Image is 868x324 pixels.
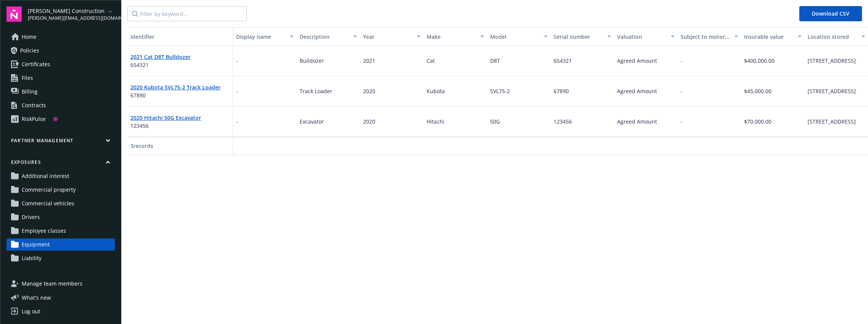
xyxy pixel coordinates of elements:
a: Billing [6,86,115,98]
span: 2020 [363,118,375,125]
input: Filter by keyword... [127,6,247,21]
a: Drivers [6,211,115,223]
img: navigator-logo.svg [6,6,22,22]
div: Year [363,33,412,41]
div: Serial number [554,33,603,41]
span: [STREET_ADDRESS] [808,87,856,95]
a: Files [6,72,115,84]
a: RiskPulse [6,113,115,125]
span: Track Loader [300,87,332,95]
span: $45,000.00 [744,87,771,95]
span: 123456 [130,122,201,130]
span: 2020 [363,87,375,95]
div: Valuation [617,33,666,41]
span: 2021 Cat D8T Bulldozer [130,53,190,61]
button: Display name [233,27,297,46]
a: 2020 Kubota SVL75-2 Track Loader [130,84,221,91]
button: Description [297,27,360,46]
a: 2020 Hitachi 50G Excavator [130,114,201,121]
button: What's new [6,294,63,302]
button: Make [424,27,487,46]
span: [STREET_ADDRESS] [808,118,856,125]
button: Download CSV [799,6,862,21]
span: 2021 [363,57,375,64]
a: Commercial vehicles [6,197,115,210]
div: Subject to motor vehicle insurance law [681,33,730,41]
span: 654321 [130,61,190,69]
span: - [236,118,238,125]
div: Contracts [22,99,46,111]
div: Display name [236,33,285,41]
span: Agreed Amount [617,118,657,125]
span: Hitachi [427,118,444,125]
button: Valuation [614,27,678,46]
span: Agreed Amount [617,57,657,64]
span: - [681,57,682,64]
span: Cat [427,57,435,64]
div: Model [490,33,539,41]
a: Equipment [6,238,115,251]
div: Insurable value [744,33,793,41]
button: [PERSON_NAME] Construction[PERSON_NAME][EMAIL_ADDRESS][DOMAIN_NAME]arrowDropDown [28,6,115,22]
span: [PERSON_NAME] Construction [28,7,106,15]
span: 2020 Kubota SVL75-2 Track Loader [130,83,221,91]
span: - [236,57,238,65]
button: Location stored [805,27,868,46]
div: Make [427,33,476,41]
span: Kubota [427,87,445,95]
div: Description [300,33,349,41]
span: D8T [490,57,500,64]
button: Insurable value [741,27,805,46]
a: arrowDropDown [106,7,115,16]
a: Contracts [6,99,115,111]
span: 67890 [554,87,569,95]
span: Commercial property [22,184,76,196]
span: Billing [22,86,38,98]
button: Model [487,27,551,46]
a: Home [6,31,115,43]
div: Location stored [808,33,857,41]
span: Drivers [22,211,40,223]
a: Employee classes [6,225,115,237]
button: Subject to motor vehicle insurance law [678,27,741,46]
a: Additional interest [6,170,115,182]
span: Policies [20,44,39,57]
span: 67890 [130,91,221,99]
span: Certificates [22,58,50,70]
span: 654321 [554,57,572,64]
span: 123456 [554,118,572,125]
span: Files [22,72,33,84]
button: Identifier [127,27,233,46]
span: Bulldozer [300,57,324,64]
button: Serial number [551,27,614,46]
a: Commercial property [6,184,115,196]
span: Home [22,31,36,43]
div: RiskPulse [22,113,46,125]
span: Equipment [22,238,50,251]
span: [PERSON_NAME][EMAIL_ADDRESS][DOMAIN_NAME] [28,15,106,22]
div: Log out [22,305,40,318]
span: Manage team members [22,278,83,290]
a: Certificates [6,58,115,70]
span: 50G [490,118,500,125]
span: [STREET_ADDRESS] [808,57,856,64]
span: Commercial vehicles [22,197,74,210]
span: 3 records [130,142,153,149]
span: Additional interest [22,170,69,182]
button: Exposures [6,159,115,168]
span: Agreed Amount [617,87,657,95]
span: Excavator [300,118,324,125]
span: Download CSV [812,10,849,17]
div: Identifier [130,33,230,41]
span: $400,000.00 [744,57,774,64]
a: Manage team members [6,278,115,290]
span: - [236,87,238,95]
a: 2021 Cat D8T Bulldozer [130,53,190,60]
span: - [681,118,682,125]
span: - [681,87,682,95]
span: Liability [22,252,41,264]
